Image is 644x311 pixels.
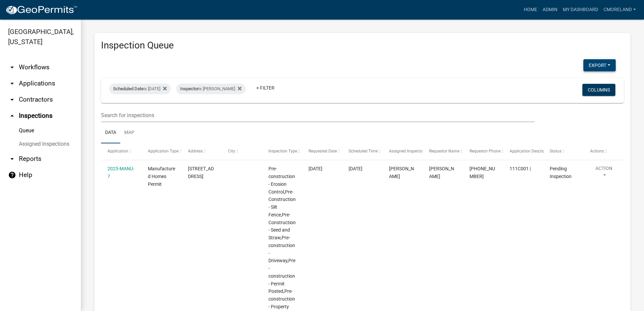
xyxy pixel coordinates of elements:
datatable-header-cell: Requestor Phone [463,143,503,160]
span: Application [107,149,128,153]
span: Actions [590,149,604,153]
datatable-header-cell: Application [101,143,141,160]
datatable-header-cell: Application Description [503,143,543,160]
a: 2025-MANU-7 [107,166,134,179]
div: [DATE] [349,165,376,173]
span: Scheduled Time [349,149,378,153]
h3: Inspection Queue [101,40,624,51]
button: Columns [582,84,615,96]
datatable-header-cell: Actions [584,143,624,160]
div: is [DATE] [109,83,171,94]
datatable-header-cell: Scheduled Time [342,143,382,160]
a: cmoreland [601,3,639,16]
span: Status [550,149,561,153]
button: Action [590,165,618,182]
span: Application Description [510,149,552,153]
span: Assigned Inspector [389,149,424,153]
a: Admin [540,3,560,16]
a: My Dashboard [560,3,601,16]
a: Map [120,122,138,144]
span: 770-318-7518 [470,166,495,179]
div: is [PERSON_NAME] [176,83,246,94]
span: Manufactured Homes Permit [148,166,175,187]
i: arrow_drop_up [8,112,16,120]
datatable-header-cell: Inspection Type [262,143,302,160]
datatable-header-cell: Requested Date [302,143,342,160]
datatable-header-cell: Assigned Inspector [383,143,423,160]
i: arrow_drop_down [8,63,16,71]
span: Pending Inspection [550,166,572,179]
span: Address [188,149,203,153]
span: City [228,149,235,153]
datatable-header-cell: City [222,143,262,160]
i: arrow_drop_down [8,79,16,88]
span: Requested Date [309,149,337,153]
datatable-header-cell: Status [543,143,583,160]
datatable-header-cell: Requestor Name [423,143,463,160]
button: Export [583,59,616,71]
span: 124 FOREST HILL DR [188,166,214,179]
span: 09/09/2025 [309,166,322,171]
a: + Filter [251,82,280,94]
i: arrow_drop_down [8,155,16,163]
input: Search for inspections [101,108,535,122]
a: Home [521,3,540,16]
span: Application Type [148,149,179,153]
span: Requestor Phone [470,149,501,153]
i: arrow_drop_down [8,96,16,104]
span: Inspection Type [268,149,297,153]
span: Cedrick Moreland [389,166,414,179]
datatable-header-cell: Address [182,143,222,160]
span: 111C001 | [510,166,531,171]
span: Scheduled Date [113,86,143,91]
span: William [429,166,454,179]
datatable-header-cell: Application Type [141,143,181,160]
span: Requestor Name [429,149,459,153]
span: Inspector [180,86,198,91]
a: Data [101,122,120,144]
i: help [8,171,16,179]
